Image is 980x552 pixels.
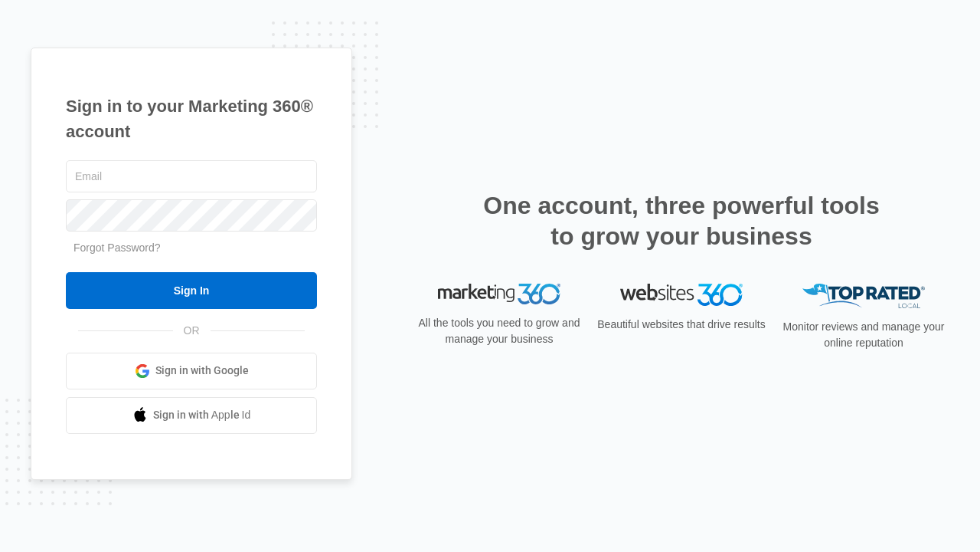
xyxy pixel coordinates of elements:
[173,323,211,339] span: OR
[438,284,560,305] img: Marketing 360
[802,284,925,309] img: Top Rated Local
[66,94,317,144] h1: Sign in to your Marketing 360® account
[66,272,317,309] input: Sign In
[66,160,317,192] input: Email
[66,397,317,434] a: Sign in with Apple Id
[620,284,743,306] img: Websites 360
[413,315,585,347] p: All the tools you need to grow and manage your business
[778,319,949,351] p: Monitor reviews and manage your online reputation
[73,242,161,254] a: Forgot Password?
[153,407,251,423] span: Sign in with Apple Id
[66,353,317,389] a: Sign in with Google
[155,363,249,379] span: Sign in with Google
[479,190,884,251] h2: One account, three powerful tools to grow your business
[596,317,767,333] p: Beautiful websites that drive results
